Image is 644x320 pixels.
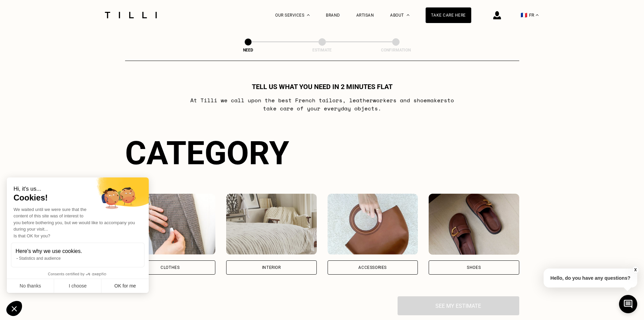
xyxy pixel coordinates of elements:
[125,134,289,172] font: Category
[632,266,639,274] button: X
[431,13,466,18] font: Take care here
[326,13,340,18] a: Brand
[161,265,180,270] font: Clothes
[190,96,342,104] font: At Tilli we call upon the best French tailors
[125,194,216,255] img: Clothes
[275,13,304,18] font: Our services
[243,48,253,52] font: Need
[536,14,539,16] img: drop-down menu
[521,12,527,18] font: 🇫🇷
[390,13,404,18] font: About
[358,265,387,270] font: Accessories
[550,275,630,281] font: Hello, do you have any questions?
[429,194,519,255] img: Shoes
[252,83,392,91] font: Tell us what you need in 2 minutes flat
[467,265,481,270] font: Shoes
[312,48,332,52] font: Estimate
[328,194,418,255] img: Accessories
[356,13,374,18] a: Artisan
[381,48,411,52] font: Confirmation
[262,265,281,270] font: Interior
[307,14,310,16] img: Drop-down menu
[634,268,637,272] font: X
[493,11,501,19] img: connection icon
[226,194,317,255] img: Interior
[263,96,454,112] font: to take care of your everyday objects.
[529,13,534,18] font: FR
[102,12,159,18] img: Tilli Dressmaking Service Logo
[407,14,409,16] img: About drop-down menu
[342,96,447,104] font: , leatherworkers and shoemakers
[426,7,471,23] a: Take care here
